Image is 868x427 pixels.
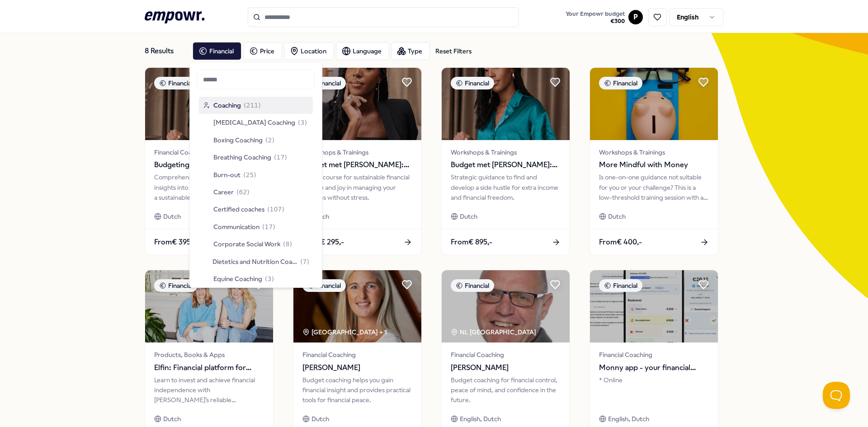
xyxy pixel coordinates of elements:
div: Financial [302,279,346,292]
span: Dietetics and Nutrition Coaching [212,257,297,267]
button: P [628,10,643,24]
div: Online course for sustainable financial change and joy in managing your finances without stress. [302,172,412,202]
div: Financial [599,77,642,89]
a: package imageFinancialFinancial CoachingBudgeting with [PERSON_NAME]: ConsultationComprehensive c... [145,67,274,255]
div: * Online [599,375,709,405]
button: Price [243,42,282,60]
span: English, Dutch [460,414,501,424]
div: Strategic guidance to find and develop a side hustle for extra income and financial freedom. [451,172,561,202]
span: Dutch [163,211,181,221]
img: package image [590,68,718,140]
span: ( 7 ) [300,257,309,267]
button: Type [391,42,430,60]
span: ( 25 ) [243,170,256,180]
iframe: Help Scout Beacon - Open [823,382,850,409]
img: package image [145,68,273,140]
span: ( 2 ) [265,135,274,145]
span: More Mindful with Money [599,159,709,171]
span: ( 3 ) [265,274,274,284]
div: Is one-on-one guidance not suitable for you or your challenge? This is a low-threshold training s... [599,172,709,202]
span: [PERSON_NAME] [302,362,412,374]
div: NL [GEOGRAPHIC_DATA] [451,327,538,337]
span: Dutch [608,211,626,221]
span: Corporate Social Work [213,239,280,249]
span: Workshops & Trainings [599,147,709,157]
span: Breathing Coaching [213,152,271,162]
span: Financial Coaching [451,350,561,360]
span: Monny app - your financial assistent [599,362,709,374]
input: Search for products, categories or subcategories [248,7,519,27]
span: Workshops & Trainings [302,147,412,157]
img: package image [442,270,570,343]
div: Budget coaching for financial control, peace of mind, and confidence in the future. [451,375,561,405]
span: From € 895,- [451,236,492,248]
img: package image [590,270,718,343]
span: Your Empowr budget [566,10,625,18]
img: package image [293,270,421,343]
span: ( 3 ) [298,117,307,127]
span: Elfin: Financial platform for women [154,362,264,374]
a: package imageFinancialWorkshops & TrainingsBudget met [PERSON_NAME]: Side Hustle StrategieStrateg... [441,67,570,255]
img: package image [293,68,421,140]
div: Financial [451,77,494,89]
span: Financial Coaching [599,350,709,360]
button: Financial [193,42,241,60]
span: [MEDICAL_DATA] Coaching [213,117,295,127]
div: [GEOGRAPHIC_DATA] + 1 [302,327,387,337]
span: Certified coaches [213,204,264,214]
div: Learn to invest and achieve financial independence with [PERSON_NAME]’s reliable knowledge and to... [154,375,264,405]
button: Language [336,42,389,60]
div: Suggestions [197,95,315,283]
img: package image [145,270,273,343]
span: From € 400,- [599,236,642,248]
a: package imageFinancialWorkshops & TrainingsBudget met [PERSON_NAME]: Upgrade Your Finances!Online... [293,67,422,255]
div: Financial [451,279,494,292]
span: Financial Coaching [302,350,412,360]
span: ( 17 ) [262,222,275,232]
span: [PERSON_NAME] [451,362,561,374]
span: Equine Coaching [213,274,262,284]
div: Comprehensive consultation to gain insights into your finances and achieve a sustainable financia... [154,172,264,202]
div: 8 Results [145,42,185,60]
span: ( 107 ) [267,204,284,214]
span: Dutch [460,211,477,221]
button: Location [284,42,334,60]
span: ( 211 ) [244,100,261,110]
span: Budget met [PERSON_NAME]: Upgrade Your Finances! [302,159,412,171]
span: Budget met [PERSON_NAME]: Side Hustle Strategie [451,159,561,171]
div: Financial [302,77,346,89]
div: Financial [154,77,198,89]
span: ( 8 ) [283,239,292,249]
img: package image [442,68,570,140]
div: Financial [154,279,198,292]
a: Your Empowr budget€300 [562,8,628,27]
div: Budget coaching helps you gain financial insight and provides practical tools for financial peace. [302,375,412,405]
span: English, Dutch [608,414,649,424]
span: € 300 [566,18,625,25]
span: ( 17 ) [274,152,287,162]
span: ( 62 ) [236,187,250,197]
div: Financial [599,279,642,292]
span: Dutch [163,414,181,424]
span: Burn-out [213,170,241,180]
span: Career [213,187,234,197]
span: Communication [213,222,259,232]
span: Dutch [311,414,329,424]
span: From € 295,- [302,236,344,248]
a: package imageFinancialWorkshops & TrainingsMore Mindful with MoneyIs one-on-one guidance not suit... [590,67,718,255]
span: Workshops & Trainings [451,147,561,157]
span: Boxing Coaching [213,135,263,145]
span: From € 395,- [154,236,196,248]
div: Reset Filters [435,46,472,56]
span: Coaching [213,100,241,110]
span: Budgeting with [PERSON_NAME]: Consultation [154,159,264,171]
span: Products, Books & Apps [154,350,264,360]
span: Financial Coaching [154,147,264,157]
button: Your Empowr budget€300 [564,9,627,27]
